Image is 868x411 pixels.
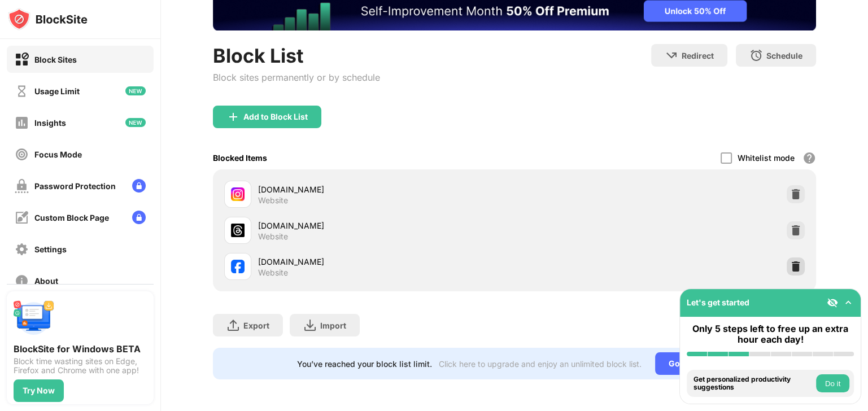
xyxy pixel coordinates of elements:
[320,321,346,330] div: Import
[682,51,714,60] div: Redirect
[816,374,849,392] button: Do it
[15,242,29,256] img: settings-off.svg
[766,51,802,60] div: Schedule
[231,260,245,273] img: favicons
[213,153,267,163] div: Blocked Items
[34,150,82,159] div: Focus Mode
[827,297,838,308] img: eye-not-visible.svg
[258,231,288,242] div: Website
[258,220,514,231] div: [DOMAIN_NAME]
[693,375,813,392] div: Get personalized productivity suggestions
[15,179,29,193] img: password-protection-off.svg
[231,224,245,237] img: favicons
[8,8,88,30] img: logo-blocksite.svg
[34,55,77,64] div: Block Sites
[258,183,514,195] div: [DOMAIN_NAME]
[843,297,854,308] img: omni-setup-toggle.svg
[34,181,116,191] div: Password Protection
[34,86,80,96] div: Usage Limit
[687,298,749,307] div: Let's get started
[655,352,732,375] div: Go Unlimited
[15,116,29,130] img: insights-off.svg
[15,147,29,161] img: focus-off.svg
[15,211,29,225] img: customize-block-page-off.svg
[34,244,67,254] div: Settings
[243,112,308,121] div: Add to Block List
[132,179,146,193] img: lock-menu.svg
[231,187,245,201] img: favicons
[213,44,380,67] div: Block List
[15,53,29,67] img: block-on.svg
[34,276,58,286] div: About
[213,72,380,83] div: Block sites permanently or by schedule
[125,86,146,95] img: new-icon.svg
[14,343,147,355] div: BlockSite for Windows BETA
[34,118,66,128] div: Insights
[14,357,147,375] div: Block time wasting sites on Edge, Firefox and Chrome with one app!
[132,211,146,224] img: lock-menu.svg
[23,386,55,395] div: Try Now
[258,195,288,205] div: Website
[687,323,854,345] div: Only 5 steps left to free up an extra hour each day!
[738,153,795,163] div: Whitelist mode
[258,256,514,268] div: [DOMAIN_NAME]
[14,298,54,339] img: push-desktop.svg
[15,84,29,98] img: time-usage-off.svg
[34,213,109,222] div: Custom Block Page
[15,274,29,288] img: about-off.svg
[297,359,432,369] div: You’ve reached your block list limit.
[243,321,269,330] div: Export
[258,268,288,278] div: Website
[439,359,642,369] div: Click here to upgrade and enjoy an unlimited block list.
[125,118,146,127] img: new-icon.svg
